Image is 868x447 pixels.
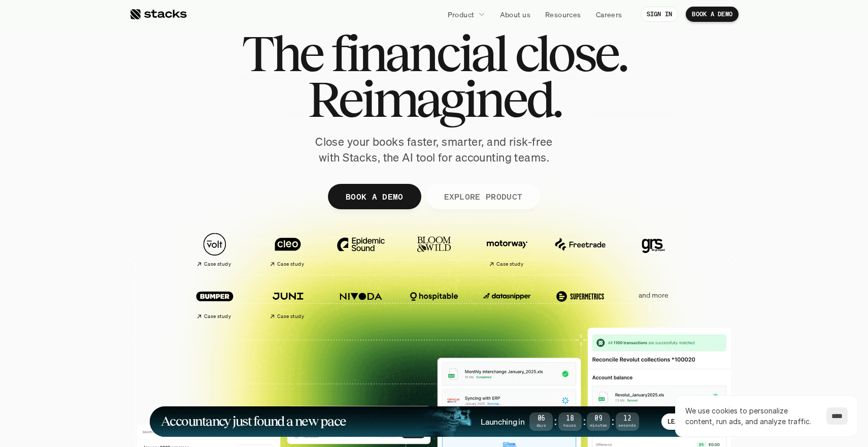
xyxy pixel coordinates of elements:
a: BOOK A DEMO [328,184,421,209]
span: 06 [529,416,553,422]
h2: Case study [277,261,304,267]
h2: Case study [496,261,523,267]
span: 12 [616,416,639,422]
span: close. [515,30,626,76]
span: Hours [558,424,582,427]
p: Careers [596,9,622,20]
p: and more [622,291,685,300]
a: Case study [256,279,319,324]
strong: : [582,416,587,427]
h4: Launching in [481,416,524,427]
a: About us [494,5,537,23]
span: financial [331,30,506,76]
p: We use cookies to personalize content, run ads, and analyze traffic. [685,405,816,427]
span: Minutes [587,424,610,427]
p: BOOK A DEMO [692,11,732,18]
a: SIGN IN [641,7,679,22]
p: Product [448,9,475,20]
a: EXPLORE PRODUCT [426,184,540,209]
a: Case study [256,228,319,272]
span: Reimagined. [308,76,561,122]
h2: Case study [204,313,231,320]
span: Days [529,424,553,427]
p: Close your books faster, smarter, and risk-free with Stacks, the AI tool for accounting teams. [307,134,561,166]
a: Case study [476,228,539,272]
a: Case study [183,228,246,272]
p: Resources [545,9,581,20]
a: Careers [590,5,628,23]
h1: Accountancy just found a new pace [161,416,346,427]
a: Resources [539,5,587,23]
a: Case study [183,279,246,324]
span: The [242,30,322,76]
p: EXPLORE PRODUCT [444,189,522,204]
p: About us [500,9,530,20]
h2: Case study [277,313,304,320]
a: Accountancy just found a new paceLaunching in06Days:18Hours:09Minutes:12SecondsLEARN MORE [150,406,718,437]
p: LEARN MORE [667,418,704,425]
a: BOOK A DEMO [686,7,739,22]
h2: Case study [204,261,231,267]
span: 09 [587,416,610,422]
p: SIGN IN [647,11,673,18]
p: BOOK A DEMO [346,189,404,204]
span: 18 [558,416,582,422]
strong: : [610,416,615,427]
strong: : [553,416,558,427]
span: Seconds [616,424,639,427]
a: Privacy Policy [120,235,164,242]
